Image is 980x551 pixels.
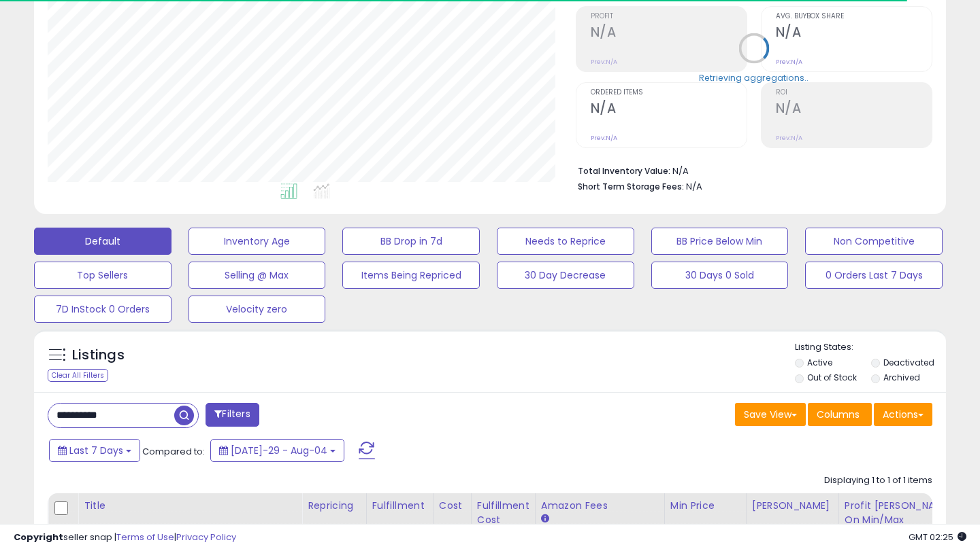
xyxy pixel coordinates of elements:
div: seller snap | | [14,531,236,544]
button: 7D InStock 0 Orders [34,296,171,323]
button: BB Price Below Min [651,228,789,255]
button: Filters [206,403,259,427]
div: Repricing [308,499,361,513]
p: Listing States: [795,341,947,354]
span: Last 7 Days [69,444,123,457]
button: 0 Orders Last 7 Days [805,262,943,289]
button: Last 7 Days [49,439,140,462]
h5: Listings [72,346,125,365]
span: Columns [817,408,860,421]
div: Profit [PERSON_NAME] on Min/Max [845,499,962,527]
span: Compared to: [142,445,205,458]
span: [DATE]-29 - Aug-04 [231,444,327,457]
button: Default [34,228,171,255]
button: Columns [808,403,872,426]
label: Out of Stock [807,372,857,383]
div: Clear All Filters [48,369,108,382]
button: Actions [874,403,932,426]
a: Terms of Use [116,531,174,544]
label: Deactivated [883,357,934,368]
div: Displaying 1 to 1 of 1 items [824,474,932,487]
span: 2025-08-12 02:25 GMT [909,531,966,544]
button: Top Sellers [34,262,171,289]
div: Fulfillment [372,499,427,513]
button: Velocity zero [189,296,326,323]
button: Needs to Reprice [497,228,634,255]
button: Selling @ Max [189,262,326,289]
button: Items Being Repriced [342,262,480,289]
label: Archived [883,372,920,383]
div: Min Price [670,499,740,513]
button: 30 Days 0 Sold [651,262,789,289]
div: [PERSON_NAME] [752,499,833,513]
button: Inventory Age [189,228,326,255]
button: Save View [735,403,806,426]
div: Amazon Fees [541,499,659,513]
div: Title [84,499,296,513]
button: [DATE]-29 - Aug-04 [210,439,344,462]
button: Non Competitive [805,228,943,255]
div: Fulfillment Cost [477,499,529,527]
th: The percentage added to the cost of goods (COGS) that forms the calculator for Min & Max prices. [838,493,968,547]
div: Retrieving aggregations.. [699,71,808,84]
button: 30 Day Decrease [497,262,634,289]
label: Active [807,357,832,368]
button: BB Drop in 7d [342,228,480,255]
strong: Copyright [14,531,63,544]
a: Privacy Policy [176,531,236,544]
div: Cost [439,499,465,513]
